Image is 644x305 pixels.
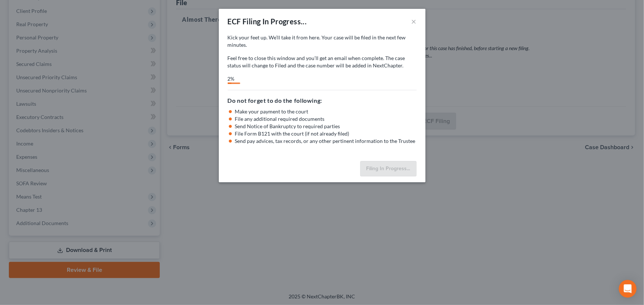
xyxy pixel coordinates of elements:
[619,280,637,298] div: Open Intercom Messenger
[228,55,417,69] p: Feel free to close this window and you’ll get an email when complete. The case status will change...
[228,75,231,83] div: 2%
[235,115,417,123] li: File any additional required documents
[235,123,417,130] li: Send Notice of Bankruptcy to required parties
[228,96,417,105] h5: Do not forget to do the following:
[235,108,417,115] li: Make your payment to the court
[360,161,417,176] button: Filing In Progress...
[235,130,417,137] li: File Form B121 with the court (if not already filed)
[228,16,307,27] div: ECF Filing In Progress...
[228,34,417,49] p: Kick your feet up. We’ll take it from here. Your case will be filed in the next few minutes.
[411,17,417,26] button: ×
[235,137,417,145] li: Send pay advices, tax records, or any other pertinent information to the Trustee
